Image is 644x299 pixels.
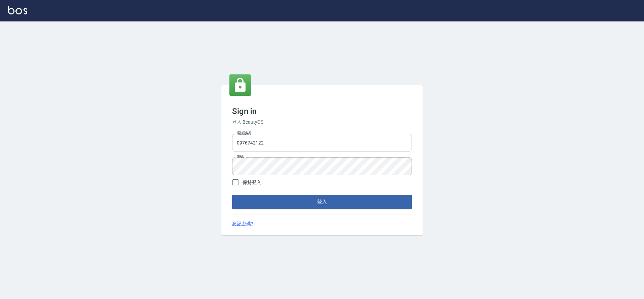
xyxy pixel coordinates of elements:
[232,119,412,126] h6: 登入 BeautyOS
[232,107,412,116] h3: Sign in
[232,220,253,227] a: 忘記密碼?
[243,179,261,186] span: 保持登入
[8,6,27,14] img: Logo
[232,195,412,209] button: 登入
[237,131,251,136] label: 電話號碼
[237,154,244,159] label: 密碼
